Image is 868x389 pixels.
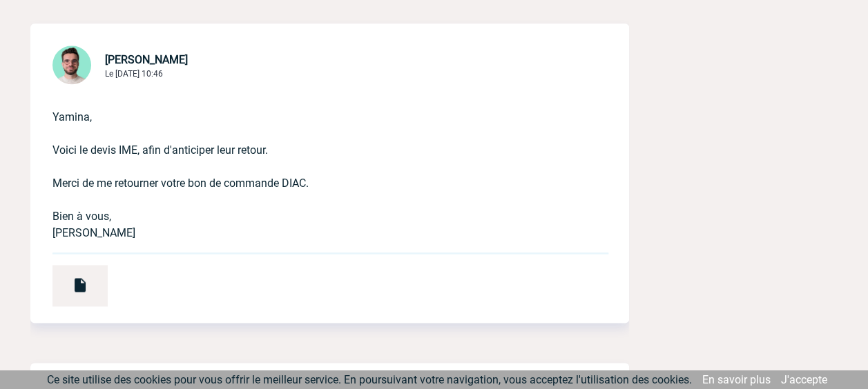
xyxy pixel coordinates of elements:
[702,373,771,386] a: En savoir plus
[30,272,108,286] a: Devis PRO453265 DIAC.pdf
[105,69,163,79] span: Le [DATE] 10:46
[47,373,692,386] span: Ce site utilise des cookies pour vous offrir le meilleur service. En poursuivant votre navigation...
[52,46,91,84] img: 121547-2.png
[105,53,188,66] span: [PERSON_NAME]
[52,87,568,241] p: Yamina, Voici le devis IME, afin d'anticiper leur retour. Merci de me retourner votre bon de comm...
[781,373,827,386] a: J'accepte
